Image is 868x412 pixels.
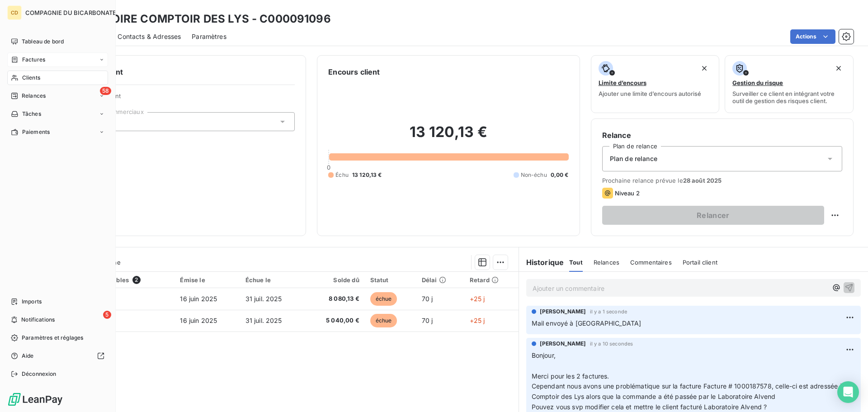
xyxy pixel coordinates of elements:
[22,92,46,100] span: Relances
[610,154,657,163] span: Plan de relance
[22,110,41,118] span: Tâches
[7,52,108,67] a: Factures
[7,125,108,139] a: Paiements
[100,87,111,95] span: 58
[245,317,282,324] span: 31 juil. 2025
[22,334,83,342] span: Paramètres et réglages
[118,32,181,41] span: Contacts & Adresses
[732,79,783,86] span: Gestion du risque
[599,90,701,97] span: Ajouter une limite d’encours autorisé
[594,259,619,266] span: Relances
[532,372,609,380] span: Merci pour les 2 factures.
[521,171,547,179] span: Non-échu
[327,164,330,171] span: 0
[837,381,859,403] div: Open Intercom Messenger
[599,79,646,86] span: Limite d’encours
[310,294,359,303] span: 8 080,13 €
[470,295,485,303] span: +25 j
[615,189,640,197] span: Niveau 2
[132,276,141,284] span: 2
[22,370,57,378] span: Déconnexion
[725,55,854,113] button: Gestion du risqueSurveiller ce client en intégrant votre outil de gestion des risques client.
[7,349,108,363] a: Aide
[370,292,397,306] span: échue
[683,177,722,184] span: 28 août 2025
[22,38,64,46] span: Tableau de bord
[422,276,459,284] div: Délai
[422,317,433,324] span: 70 j
[328,123,568,150] h2: 13 120,13 €
[180,276,234,284] div: Émise le
[352,171,382,179] span: 13 120,13 €
[540,340,586,348] span: [PERSON_NAME]
[532,403,767,411] span: Pouvez vous svp modifier cela et mettre le client facturé Laboratoire Alvend ?
[328,66,380,77] h6: Encours client
[7,89,108,103] a: 58Relances
[7,331,108,345] a: Paramètres et réglages
[22,74,40,82] span: Clients
[732,90,846,104] span: Surveiller ce client en intégrant votre outil de gestion des risques client.
[532,319,642,327] span: Mail envoyé à [GEOGRAPHIC_DATA]
[422,295,433,303] span: 70 j
[7,34,108,49] a: Tableau de bord
[73,276,170,284] div: Pièces comptables
[21,316,55,324] span: Notifications
[7,294,108,309] a: Imports
[103,311,111,319] span: 5
[192,32,226,41] span: Paramètres
[602,206,824,225] button: Relancer
[790,29,835,44] button: Actions
[310,276,359,284] div: Solde dû
[22,56,45,64] span: Factures
[7,71,108,85] a: Clients
[370,314,397,327] span: échue
[591,55,720,113] button: Limite d’encoursAjouter une limite d’encours autorisé
[602,177,842,184] span: Prochaine relance prévue le
[683,259,717,266] span: Portail client
[590,309,627,314] span: il y a 1 seconde
[590,341,633,346] span: il y a 10 secondes
[470,276,513,284] div: Retard
[519,257,564,268] h6: Historique
[7,107,108,121] a: Tâches
[22,128,50,136] span: Paiements
[180,295,217,303] span: 16 juin 2025
[7,392,63,407] img: Logo LeanPay
[310,316,359,325] span: 5 040,00 €
[630,259,672,266] span: Commentaires
[370,276,411,284] div: Statut
[245,276,299,284] div: Échue le
[551,171,569,179] span: 0,00 €
[7,5,22,20] div: CD
[532,351,556,359] span: Bonjour,
[80,11,331,27] h3: SOMLOIRE COMPTOIR DES LYS - C000091096
[532,382,845,400] span: Cependant nous avons une problématique sur la facture Facture # 1000187578, celle-ci est adressée...
[335,171,349,179] span: Échu
[569,259,583,266] span: Tout
[73,92,295,105] span: Propriétés Client
[22,352,34,360] span: Aide
[180,317,217,324] span: 16 juin 2025
[55,66,295,77] h6: Informations client
[22,298,42,306] span: Imports
[540,308,586,316] span: [PERSON_NAME]
[602,130,842,141] h6: Relance
[25,9,117,16] span: COMPAGNIE DU BICARBONATE
[245,295,282,303] span: 31 juil. 2025
[470,317,485,324] span: +25 j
